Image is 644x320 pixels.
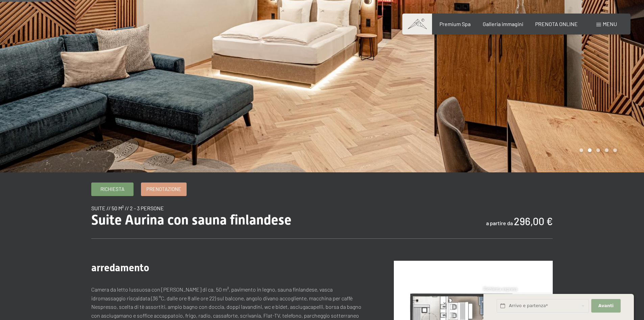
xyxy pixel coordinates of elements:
[591,299,620,313] button: Avanti
[91,262,149,274] span: arredamento
[141,183,186,196] a: Prenotazione
[146,186,181,193] span: Prenotazione
[100,186,124,193] span: Richiesta
[91,212,291,228] span: Suite Aurina con sauna finlandese
[91,205,164,211] span: suite // 50 m² // 2 - 3 persone
[535,21,578,27] a: PRENOTA ONLINE
[514,215,553,227] b: 296,00 €
[439,21,471,27] a: Premium Spa
[486,220,513,226] span: a partire da
[603,21,617,27] span: Menu
[598,303,614,309] span: Avanti
[483,21,523,27] a: Galleria immagini
[92,183,133,196] a: Richiesta
[483,286,517,292] span: Richiesta express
